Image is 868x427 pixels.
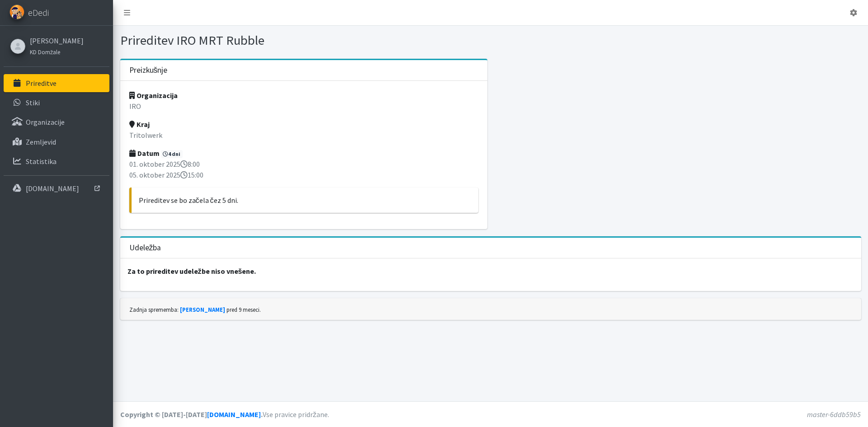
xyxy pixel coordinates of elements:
[30,48,60,56] small: KD Domžale
[120,33,487,48] h1: Prireditev IRO MRT Rubble
[26,117,65,127] p: Organizacije
[129,66,168,75] h3: Preizkušnje
[161,150,183,158] span: 4 dni
[180,306,225,313] a: [PERSON_NAME]
[129,101,478,112] p: IRO
[26,137,56,146] p: Zemljevid
[4,179,109,197] a: [DOMAIN_NAME]
[9,5,24,19] img: eDedi
[120,410,263,419] strong: Copyright © [DATE]-[DATE] .
[129,159,478,180] p: 01. oktober 2025 8:00 05. oktober 2025 15:00
[129,149,160,158] strong: Datum
[4,74,109,92] a: Prireditve
[129,130,478,141] p: Tritolwerk
[4,94,109,112] a: Stiki
[4,113,109,131] a: Organizacije
[129,91,178,100] strong: Organizacija
[26,98,40,107] p: Stiki
[30,35,84,46] a: [PERSON_NAME]
[807,410,861,419] em: master-6ddb59b5
[4,133,109,151] a: Zemljevid
[26,157,57,166] p: Statistika
[129,306,261,313] small: Zadnja sprememba: pred 9 meseci.
[4,152,109,170] a: Statistika
[26,79,57,88] p: Prireditve
[127,267,256,276] strong: Za to prireditev udeležbe niso vnešene.
[139,195,471,206] p: Prireditev se bo začela čez 5 dni.
[129,120,150,129] strong: Kraj
[129,243,161,253] h3: Udeležba
[26,184,79,193] p: [DOMAIN_NAME]
[113,401,868,427] footer: Vse pravice pridržane.
[30,46,84,57] a: KD Domžale
[207,410,261,419] a: [DOMAIN_NAME]
[28,6,49,19] span: eDedi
